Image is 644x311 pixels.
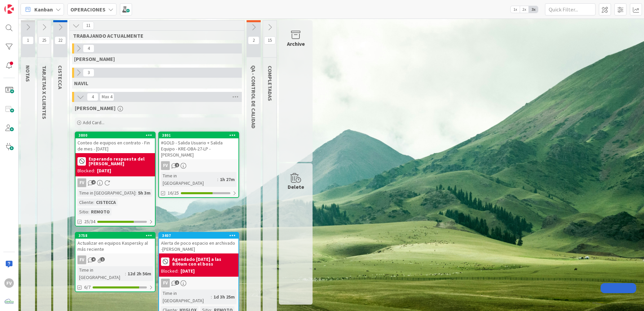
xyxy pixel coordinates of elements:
[161,289,211,304] div: Time in [GEOGRAPHIC_DATA]
[41,66,48,119] span: TARJETAS X CLIENTES
[159,132,238,159] div: 3801#GOLD - Salida Usuario + Salida Equipo - KRE-OBA-27-LP - [PERSON_NAME]
[77,208,88,215] div: Sitio
[83,119,104,126] span: Add Card...
[175,280,179,285] span: 2
[78,133,155,138] div: 3800
[211,293,212,301] span: :
[75,233,155,253] div: 3758Actualizar en equipos Kaspersky al más reciente
[520,6,529,13] span: 2x
[89,157,153,166] b: Esperando respuesta del [PERSON_NAME]
[4,278,14,288] div: FV
[159,233,238,253] div: 3407Alerta de poco espacio en archivado -[PERSON_NAME]
[70,6,105,13] b: OPERACIONES
[162,233,238,238] div: 3407
[83,44,94,53] span: 4
[181,268,195,275] div: [DATE]
[84,284,91,291] span: 6/7
[91,257,96,262] span: 4
[94,199,118,206] div: CISTECCA
[38,36,50,44] span: 25
[34,5,53,13] span: Kanban
[4,297,14,307] img: avatar
[529,6,538,13] span: 3x
[135,189,136,197] span: :
[87,93,98,101] span: 4
[83,69,94,77] span: 3
[159,138,238,159] div: #GOLD - Salida Usuario + Salida Equipo - KRE-OBA-27-LP - [PERSON_NAME]
[75,233,155,239] div: 3758
[74,80,88,87] span: NAVIL
[287,40,305,48] div: Archive
[161,172,217,187] div: Time in [GEOGRAPHIC_DATA]
[218,176,236,183] div: 1h 27m
[212,293,236,301] div: 1d 3h 25m
[75,239,155,253] div: Actualizar en equipos Kaspersky al más reciente
[159,279,238,287] div: FV
[83,22,94,30] span: 11
[88,208,89,215] span: :
[75,178,155,187] div: FV
[55,36,66,44] span: 22
[75,132,155,153] div: 3800Conteo de equipos en contrato - Fin de mes - [DATE]
[91,180,96,184] span: 4
[172,257,236,266] b: Agendado [DATE] a las 8:00am con el boss
[77,167,95,174] div: Blocked:
[175,163,179,167] span: 2
[84,218,95,225] span: 25/34
[168,189,179,197] span: 16/25
[100,257,105,262] span: 1
[545,3,595,15] input: Quick Filter...
[75,255,155,264] div: FV
[89,208,111,215] div: REMOTO
[161,279,170,287] div: FV
[75,105,116,111] span: FERNANDO
[77,189,135,197] div: Time in [GEOGRAPHIC_DATA]
[22,36,34,44] span: 1
[126,270,153,277] div: 12d 2h 56m
[77,199,93,206] div: Cliente
[159,132,238,138] div: 3801
[75,138,155,153] div: Conteo de equipos en contrato - Fin de mes - [DATE]
[159,233,238,239] div: 3407
[159,161,238,170] div: FV
[161,268,179,275] div: Blocked:
[511,6,520,13] span: 1x
[77,266,125,281] div: Time in [GEOGRAPHIC_DATA]
[248,36,259,44] span: 2
[77,255,86,264] div: FV
[161,161,170,170] div: FV
[136,189,152,197] div: 5h 3m
[264,36,276,44] span: 15
[125,270,126,277] span: :
[75,132,155,138] div: 3800
[288,183,304,191] div: Delete
[97,167,111,174] div: [DATE]
[250,65,257,129] span: QA - CONTROL DE CALIDAD
[162,133,238,138] div: 3801
[159,239,238,253] div: Alerta de poco espacio en archivado -[PERSON_NAME]
[57,65,64,89] span: CISTECCA
[25,65,31,82] span: NOTAS
[78,233,155,238] div: 3758
[93,199,94,206] span: :
[102,95,112,99] div: Max 4
[267,66,273,101] span: COMPLETADAS
[217,176,218,183] span: :
[74,56,115,62] span: GABRIEL
[4,4,14,14] img: Visit kanbanzone.com
[77,178,86,187] div: FV
[73,32,236,39] span: TRABAJANDO ACTUALMENTE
